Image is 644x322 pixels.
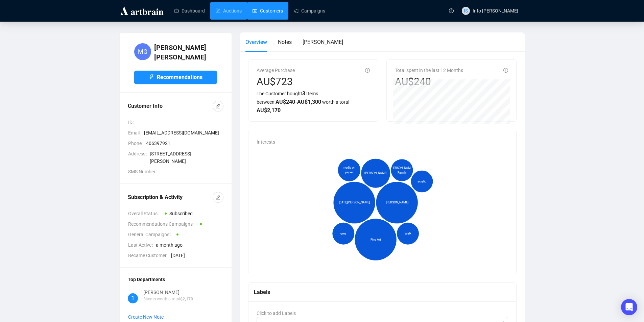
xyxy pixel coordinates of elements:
span: [DATE][PERSON_NAME] [339,200,370,205]
span: SMS Number [128,168,160,175]
span: edit [216,104,220,108]
div: [PERSON_NAME] [143,289,193,296]
span: thunderbolt [149,74,154,80]
p: Items worth a total [143,296,193,302]
span: info-circle [365,68,370,73]
span: General Campaigns [128,231,174,238]
div: Labels [254,288,511,296]
div: Top Departments [128,276,223,283]
span: question-circle [449,8,454,13]
a: Customers [253,2,283,20]
a: Auctions [216,2,242,20]
span: Recommendations Campaigns [128,220,197,228]
a: Dashboard [174,2,205,20]
span: 1 [131,294,135,303]
span: [PERSON_NAME] [303,39,343,45]
span: Overall Status [128,210,162,217]
span: Info [PERSON_NAME] [473,8,518,14]
span: Address [128,150,150,165]
span: [PERSON_NAME] Family [390,166,413,175]
span: grey [340,231,346,236]
span: [DATE] [171,252,223,259]
span: [STREET_ADDRESS][PERSON_NAME] [150,150,223,165]
span: edit [216,195,220,200]
span: [PERSON_NAME] [385,200,408,205]
a: Campaigns [294,2,325,20]
div: Open Intercom Messenger [621,299,637,315]
div: Subscription & Activity [128,193,213,201]
span: 406397921 [146,140,223,147]
span: AU$ 240 - AU$ 1,300 [276,99,321,105]
img: logo [119,5,165,16]
span: Overview [245,39,267,45]
span: Interests [257,139,275,145]
span: Average Purchase [257,68,295,73]
span: AU$ 2,170 [257,107,281,114]
span: Phone [128,140,146,147]
span: Walk [404,231,411,236]
span: Fine Art [370,237,381,242]
span: Email [128,129,144,137]
span: Became Customer [128,252,171,259]
span: Click to add Labels [257,311,296,316]
div: Customer Info [128,102,213,110]
button: Recommendations [134,71,217,84]
span: Recommendations [157,73,202,81]
span: acrylic [418,179,426,184]
span: Last Active [128,241,156,249]
span: Notes [278,39,292,45]
span: IS [464,7,468,15]
span: info-circle [503,68,508,73]
div: AU$240 [395,75,463,88]
h4: [PERSON_NAME] [PERSON_NAME] [154,43,217,62]
span: 3 [143,297,146,301]
span: $ 2,170 [180,297,193,301]
span: [PERSON_NAME] [364,171,387,176]
div: The Customer bought Items between worth a total [257,89,370,115]
span: Total spent in the last 12 Months [395,68,463,73]
span: MG [138,47,147,56]
span: 3 [302,90,305,97]
span: [EMAIL_ADDRESS][DOMAIN_NAME] [144,129,223,137]
div: AU$723 [257,75,295,88]
span: Create New Note [128,314,164,320]
span: a month ago [156,241,223,249]
span: Subscribed [169,211,193,216]
span: media on paper [340,165,358,175]
span: ID [128,119,137,126]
